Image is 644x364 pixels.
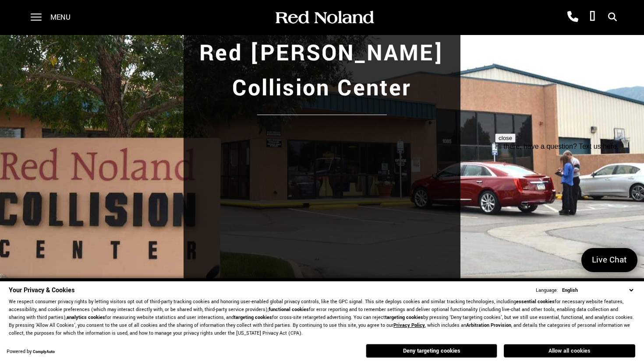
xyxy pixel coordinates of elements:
[269,306,309,313] strong: functional cookies
[7,349,55,355] div: Powered by
[560,286,635,294] select: Language Select
[581,248,637,272] a: Live Chat
[9,286,74,295] span: Your Privacy & Cookies
[504,344,635,357] button: Allow all cookies
[536,288,558,293] div: Language:
[587,254,631,266] span: Live Chat
[234,314,272,321] strong: targeting cookies
[274,10,375,25] img: Red Noland Auto Group
[466,322,511,329] strong: Arbitration Provision
[385,314,423,321] strong: targeting cookies
[393,322,425,329] a: Privacy Policy
[516,298,555,305] strong: essential cookies
[366,344,497,358] button: Deny targeting cookies
[495,133,644,228] iframe: podium webchat widget prompt
[9,298,635,337] p: We respect consumer privacy rights by letting visitors opt out of third-party tracking cookies an...
[33,349,55,355] a: ComplyAuto
[67,314,105,321] strong: analytics cookies
[192,36,452,106] h1: Red [PERSON_NAME] Collision Center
